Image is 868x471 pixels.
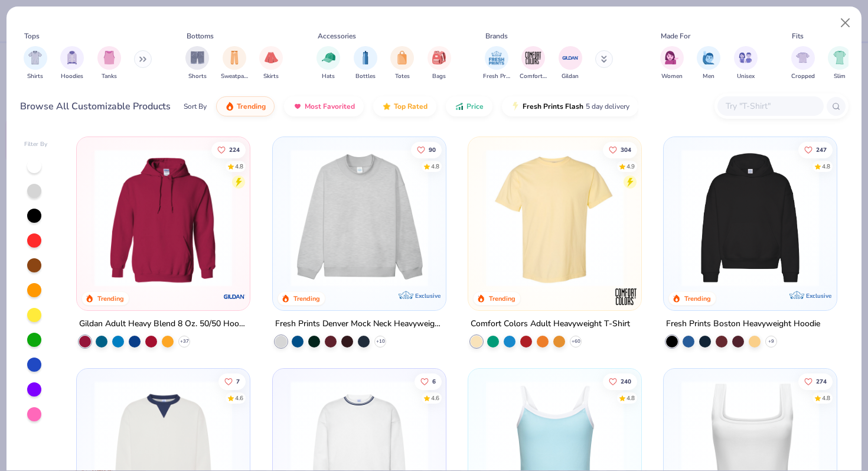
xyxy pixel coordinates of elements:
[410,141,441,158] button: Like
[97,46,121,81] button: filter button
[666,317,820,332] div: Fresh Prints Boston Heavyweight Hoodie
[27,72,43,81] span: Shirts
[798,373,833,390] button: Like
[390,46,414,81] div: filter for Totes
[562,49,579,67] img: Gildan Image
[791,46,815,81] button: filter button
[354,46,377,81] button: filter button
[259,46,283,81] button: filter button
[768,338,774,345] span: + 9
[184,101,207,112] div: Sort By
[259,46,283,81] div: filter for Skirts
[89,149,238,287] img: 01756b78-01f6-4cc6-8d8a-3c30c1a0c8ac
[318,31,356,41] div: Accessories
[629,149,779,287] img: e55d29c3-c55d-459c-bfd9-9b1c499ab3c6
[833,51,846,64] img: Slim Image
[739,51,752,64] img: Unisex Image
[28,51,42,64] img: Shirts Image
[235,162,243,171] div: 4.8
[524,49,542,67] img: Comfort Colors Image
[806,292,831,300] span: Exclusive
[796,51,810,64] img: Cropped Image
[471,317,630,332] div: Comfort Colors Adult Heavyweight T-Shirt
[661,31,690,41] div: Made For
[430,394,439,403] div: 4.6
[235,394,243,403] div: 4.6
[466,102,484,111] span: Price
[415,292,440,300] span: Exclusive
[390,46,414,81] button: filter button
[603,373,637,390] button: Like
[20,99,171,113] div: Browse All Customizable Products
[834,72,846,81] span: Slim
[603,141,637,158] button: Like
[60,46,84,81] div: filter for Hoodies
[265,51,278,64] img: Skirts Image
[665,51,678,64] img: Women Image
[485,31,508,41] div: Brands
[520,46,547,81] div: filter for Comfort Colors
[285,149,434,287] img: f5d85501-0dbb-4ee4-b115-c08fa3845d83
[236,379,240,385] span: 7
[511,102,520,111] img: flash.gif
[61,72,83,81] span: Hoodies
[211,141,246,158] button: Like
[24,31,40,41] div: Tops
[355,72,376,81] span: Bottles
[185,46,209,81] button: filter button
[263,72,279,81] span: Skirts
[428,147,435,152] span: 90
[792,31,804,41] div: Fits
[60,46,84,81] button: filter button
[428,46,451,81] div: filter for Bags
[798,141,833,158] button: Like
[275,317,443,332] div: Fresh Prints Denver Mock Neck Heavyweight Sweatshirt
[626,162,635,171] div: 4.9
[24,46,47,81] button: filter button
[376,338,384,345] span: + 10
[180,338,189,345] span: + 37
[834,12,857,34] button: Close
[221,46,248,81] button: filter button
[218,373,246,390] button: Like
[661,72,683,81] span: Women
[626,394,635,403] div: 4.8
[185,46,209,81] div: filter for Shorts
[216,96,275,116] button: Trending
[822,162,830,171] div: 4.8
[502,96,638,116] button: Fresh Prints Flash5 day delivery
[562,72,579,81] span: Gildan
[322,51,335,64] img: Hats Image
[432,379,435,385] span: 6
[359,51,372,64] img: Bottles Image
[223,285,247,308] img: Gildan logo
[676,149,825,287] img: 91acfc32-fd48-4d6b-bdad-a4c1a30ac3fc
[571,338,580,345] span: + 60
[97,46,121,81] div: filter for Tanks
[816,147,827,152] span: 247
[614,285,638,308] img: Comfort Colors logo
[432,51,445,64] img: Bags Image
[559,46,582,81] button: filter button
[621,147,631,152] span: 304
[354,46,377,81] div: filter for Bottles
[394,102,428,111] span: Top Rated
[430,162,439,171] div: 4.8
[428,46,451,81] button: filter button
[734,46,758,81] button: filter button
[737,72,755,81] span: Unisex
[316,46,340,81] div: filter for Hats
[66,51,79,64] img: Hoodies Image
[191,51,204,64] img: Shorts Image
[432,72,446,81] span: Bags
[24,46,47,81] div: filter for Shirts
[221,46,248,81] div: filter for Sweatpants
[828,46,851,81] div: filter for Slim
[480,149,629,287] img: 029b8af0-80e6-406f-9fdc-fdf898547912
[284,96,364,116] button: Most Favorited
[322,72,335,81] span: Hats
[734,46,758,81] div: filter for Unisex
[395,72,410,81] span: Totes
[225,102,234,111] img: trending.gif
[293,102,302,111] img: most_fav.gif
